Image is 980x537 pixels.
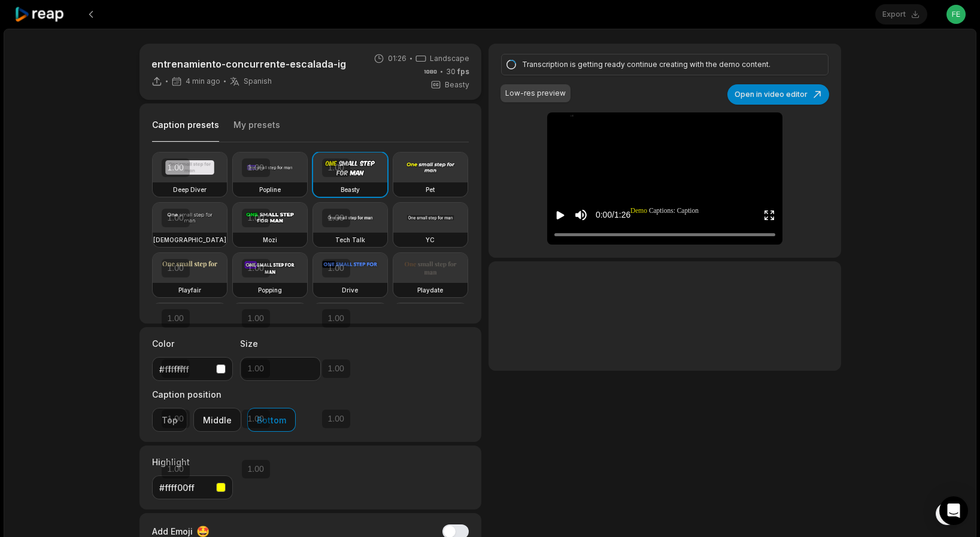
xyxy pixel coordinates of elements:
button: My presets [233,119,280,142]
h3: Pet [426,185,435,194]
h3: Popline [259,185,281,194]
button: Caption presets [152,119,219,142]
div: Transcription is getting ready continue creating with the demo content. [522,59,803,70]
button: Open in video editor [727,84,829,105]
button: Enter Fullscreen [763,204,775,226]
button: Mute sound [574,208,588,222]
button: Get ChatGPT Summary [936,502,958,525]
h3: Playdate [417,285,443,295]
span: 01:26 [388,53,406,64]
div: 0:00 / 1:26 [596,209,630,221]
button: Top [152,408,187,432]
p: entrenamiento-concurrente-escalada-ig [151,57,346,71]
button: Play video [554,204,566,226]
h3: Mozi [263,235,277,245]
label: Color [152,337,233,350]
label: Highlight [152,456,233,468]
span: Spanish [244,77,272,86]
span: Beasty [445,80,469,90]
div: Low-res preview [505,88,566,99]
h3: Deep Diver [173,185,207,194]
span: 4 min ago [186,77,220,86]
button: #ffffffff [152,357,233,381]
button: #ffff00ff [152,475,233,499]
span: Landscape [430,53,469,64]
div: #ffff00ff [159,481,211,494]
h3: Beasty [341,185,360,194]
span: 30 [446,66,469,77]
h3: Drive [342,285,358,295]
h3: Playfair [178,285,201,295]
label: Size [240,337,321,350]
h3: [DEMOGRAPHIC_DATA] [153,235,226,245]
div: Open Intercom Messenger [939,496,968,525]
span: fps [457,67,469,76]
button: Bottom [247,408,296,432]
div: #ffffffff [159,363,211,376]
h3: YC [426,235,435,245]
h3: Tech Talk [335,235,365,245]
button: Middle [193,408,241,432]
label: Caption position [152,388,296,401]
h3: Popping [258,285,282,295]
